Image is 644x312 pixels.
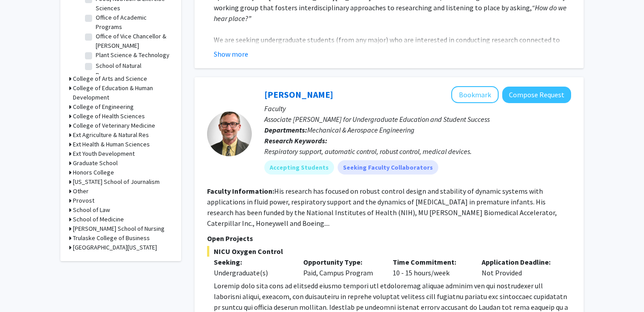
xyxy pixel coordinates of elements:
[73,102,134,112] h3: College of Engineering
[303,257,379,267] p: Opportunity Type:
[214,267,290,278] div: Undergraduate(s)
[73,158,118,168] h3: Graduate School
[264,160,334,175] mat-chip: Accepting Students
[264,125,307,134] b: Departments:
[96,61,170,80] label: School of Natural Resources
[393,257,469,267] p: Time Commitment:
[96,50,169,60] label: Plant Science & Technology
[214,34,571,88] p: We are seeking undergraduate students (from any major) who are interested in conducting research ...
[73,196,94,205] h3: Provost
[73,83,172,102] h3: College of Education & Human Development
[482,257,558,267] p: Application Deadline:
[475,257,564,278] div: Not Provided
[386,257,475,278] div: 10 - 15 hours/week
[96,32,170,50] label: Office of Vice Chancellor & [PERSON_NAME]
[207,246,571,257] span: NICU Oxygen Control
[264,146,571,157] div: Respiratory support, automatic control, robust control, medical devices.
[73,74,147,83] h3: College of Arts and Science
[214,257,290,267] p: Seeking:
[207,187,557,228] fg-read-more: His research has focused on robust control design and stability of dynamic systems with applicati...
[338,160,438,175] mat-chip: Seeking Faculty Collaborators
[73,168,114,177] h3: Honors College
[451,86,499,103] button: Add Roger Fales to Bookmarks
[214,49,248,59] button: Show more
[264,89,333,100] a: [PERSON_NAME]
[297,257,386,278] div: Paid, Campus Program
[207,187,274,196] b: Faculty Information:
[73,121,155,130] h3: College of Veterinary Medicine
[73,215,124,224] h3: School of Medicine
[96,13,170,32] label: Office of Academic Programs
[73,187,89,196] h3: Other
[73,130,149,140] h3: Ext Agriculture & Natural Res
[73,112,145,121] h3: College of Health Sciences
[73,224,165,233] h3: [PERSON_NAME] School of Nursing
[264,103,571,114] p: Faculty
[7,272,38,305] iframe: Chat
[73,205,110,215] h3: School of Law
[264,136,327,145] b: Research Keywords:
[73,177,160,187] h3: [US_STATE] School of Journalism
[207,233,571,244] p: Open Projects
[502,87,571,103] button: Compose Request to Roger Fales
[264,114,571,125] p: Associate [PERSON_NAME] for Undergraduate Education and Student Success
[73,149,135,158] h3: Ext Youth Development
[73,140,150,149] h3: Ext Health & Human Sciences
[73,243,157,252] h3: [GEOGRAPHIC_DATA][US_STATE]
[307,125,415,134] span: Mechanical & Aerospace Engineering
[73,233,150,243] h3: Trulaske College of Business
